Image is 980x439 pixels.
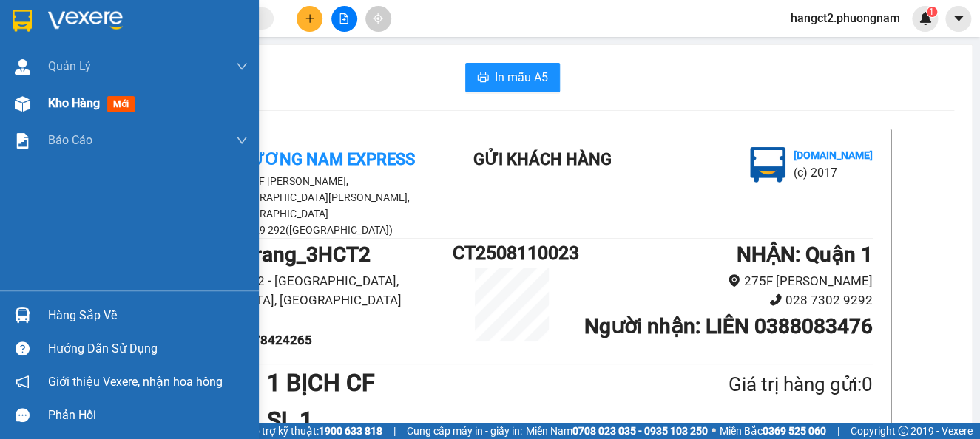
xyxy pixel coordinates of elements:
span: phone [769,293,782,306]
strong: 0369 525 060 [763,425,826,437]
b: NHẬN : Quận 1 [736,242,872,267]
button: printerIn mẫu A5 [465,63,560,92]
div: Hướng dẫn sử dụng [48,338,248,360]
span: | [837,423,839,439]
span: hangct2.phuongnam [779,9,912,27]
span: printer [477,71,489,85]
span: Báo cáo [48,131,92,149]
button: aim [365,6,391,32]
span: caret-down [952,12,965,25]
img: icon-new-feature [919,12,932,25]
span: down [236,135,248,146]
li: 275F [PERSON_NAME], [GEOGRAPHIC_DATA][PERSON_NAME], [GEOGRAPHIC_DATA] [152,173,419,222]
img: logo.jpg [750,147,785,183]
span: In mẫu A5 [495,68,548,86]
span: down [236,61,248,72]
span: Cung cấp máy in - giấy in: [407,423,522,439]
li: 02583525657 [152,310,453,330]
span: question-circle [16,341,30,355]
span: environment [728,274,740,287]
b: [DOMAIN_NAME] [793,149,872,161]
li: 3H chung cư CT2 - [GEOGRAPHIC_DATA], [GEOGRAPHIC_DATA], [GEOGRAPHIC_DATA] [152,271,453,310]
span: message [16,408,30,422]
b: GỬI : Nha Trang_3HCT2 [152,242,371,267]
li: 1900 6519 - 0911 729 292([GEOGRAPHIC_DATA]) [152,222,419,238]
img: logo.jpg [160,18,196,54]
li: 275F [PERSON_NAME] [572,271,873,291]
span: Miền Nam [526,423,708,439]
b: [DOMAIN_NAME] [124,56,203,68]
h1: SL 1 [267,402,656,439]
span: ⚪️ [712,428,716,434]
img: warehouse-icon [15,307,30,323]
b: Người nhận : LIÊN 0388083476 [584,314,872,338]
img: warehouse-icon [15,96,30,112]
b: Gửi khách hàng [91,21,146,91]
strong: 0708 023 035 - 0935 103 250 [572,425,708,437]
div: Phản hồi [48,404,248,426]
img: warehouse-icon [15,59,30,75]
li: (c) 2017 [124,70,203,89]
li: 028 7302 9292 [572,290,873,310]
b: Gửi khách hàng [473,150,612,169]
span: 1 [929,7,934,17]
button: plus [297,6,322,32]
li: (c) 2017 [793,163,872,182]
span: notification [16,375,30,389]
img: logo-vxr [13,10,32,32]
span: Miền Bắc [720,423,826,439]
span: plus [305,13,315,24]
img: solution-icon [15,133,30,149]
button: file-add [331,6,357,32]
span: Giới thiệu Vexere, nhận hoa hồng [48,372,223,391]
h1: CT2508110023 [452,239,572,268]
span: copyright [898,426,908,436]
span: file-add [339,13,349,24]
h1: 1 BỊCH CF [267,364,656,401]
button: caret-down [945,6,971,32]
span: Quản Lý [48,57,91,75]
span: mới [107,96,135,112]
b: Phương Nam Express [18,95,81,191]
span: Hỗ trợ kỹ thuật: [246,423,382,439]
span: aim [373,13,383,24]
div: Giá trị hàng gửi: 0 [656,370,872,400]
span: | [393,423,396,439]
div: Hàng sắp về [48,304,248,327]
strong: 1900 633 818 [319,425,382,437]
span: Kho hàng [48,96,100,110]
sup: 1 [927,7,937,17]
b: Phương Nam Express [229,150,415,169]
